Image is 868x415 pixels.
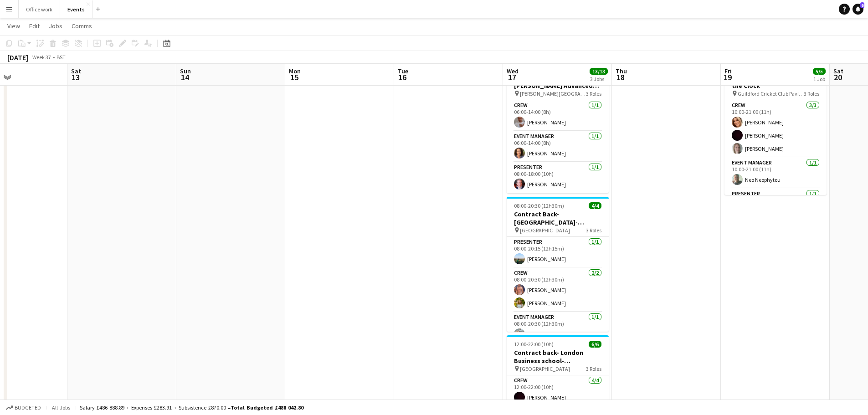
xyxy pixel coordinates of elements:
app-card-role: Crew3/310:00-21:00 (11h)[PERSON_NAME][PERSON_NAME][PERSON_NAME] [724,100,827,158]
span: 3 Roles [586,365,601,372]
span: Mon [289,67,301,75]
h3: Contract back- London Business school-Rollercoaster [507,348,609,365]
span: View [7,22,20,30]
button: Budgeted [5,403,42,413]
span: Week 37 [30,54,53,61]
app-card-role: Crew1/106:00-14:00 (8h)[PERSON_NAME] [507,100,609,131]
span: 08:00-20:30 (12h30m) [514,202,564,209]
span: 14 [179,72,191,82]
span: 12:00-22:00 (10h) [514,341,554,348]
app-card-role: Presenter1/108:00-20:15 (12h15m)[PERSON_NAME] [507,237,609,268]
app-card-role: Presenter1/108:00-18:00 (10h)[PERSON_NAME] [507,162,609,193]
span: 4/4 [589,202,601,209]
a: View [4,20,24,32]
span: [PERSON_NAME][GEOGRAPHIC_DATA] [520,90,586,97]
div: 1 Job [813,76,825,82]
span: 13 [70,72,81,82]
app-job-card: 08:00-20:30 (12h30m)4/4Contract Back- [GEOGRAPHIC_DATA]-Animate [GEOGRAPHIC_DATA]3 RolesPresenter... [507,197,609,332]
span: 5/5 [813,68,826,75]
app-job-card: 10:00-21:00 (11h)5/5Contract Back- Nviro-Beat the Clock Guildford Cricket Club Pavilion3 RolesCre... [724,60,827,195]
div: Salary £486 888.89 + Expenses £283.91 + Subsistence £870.00 = [80,404,303,411]
a: Jobs [45,20,66,32]
span: Wed [507,67,519,75]
span: Guildford Cricket Club Pavilion [738,90,804,97]
span: 15 [288,72,301,82]
div: 3 Jobs [590,76,607,82]
span: [GEOGRAPHIC_DATA] [520,365,570,372]
span: Edit [29,22,40,30]
app-card-role: Event Manager1/106:00-14:00 (8h)[PERSON_NAME] [507,131,609,162]
span: Tue [398,67,408,75]
span: 20 [832,72,843,82]
span: Thu [616,67,627,75]
span: 13/13 [590,68,608,75]
app-job-card: 06:00-18:00 (12h)3/3Contract back- [PERSON_NAME] Advanced Materials- Chain Reaction [PERSON_NAME]... [507,60,609,193]
span: All jobs [50,404,72,411]
a: Comms [68,20,96,32]
span: Sat [71,67,81,75]
span: Sun [180,67,191,75]
span: [GEOGRAPHIC_DATA] [520,227,570,234]
span: 6/6 [589,341,601,348]
span: Budgeted [15,405,41,411]
app-card-role: Presenter1/1 [724,189,827,220]
app-card-role: Event Manager1/108:00-20:30 (12h30m)[PERSON_NAME] [507,312,609,343]
span: 3 Roles [804,90,819,97]
app-card-role: Event Manager1/110:00-21:00 (11h)Neo Neophytou [724,158,827,189]
span: 3 Roles [586,90,601,97]
span: Jobs [49,22,62,30]
span: 16 [396,72,408,82]
span: 6 [860,2,864,8]
button: Office work [19,0,60,18]
span: 19 [723,72,732,82]
div: [DATE] [7,53,28,62]
span: Comms [72,22,92,30]
span: Sat [833,67,843,75]
span: 17 [505,72,519,82]
a: Edit [26,20,43,32]
h3: Contract Back- [GEOGRAPHIC_DATA]-Animate [507,210,609,226]
app-card-role: Crew2/208:00-20:30 (12h30m)[PERSON_NAME][PERSON_NAME] [507,268,609,312]
span: 18 [614,72,627,82]
a: 6 [853,4,863,15]
span: 3 Roles [586,227,601,234]
button: Events [60,0,92,18]
div: BST [56,54,66,61]
span: Fri [724,67,732,75]
span: Total Budgeted £488 042.80 [231,404,303,411]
